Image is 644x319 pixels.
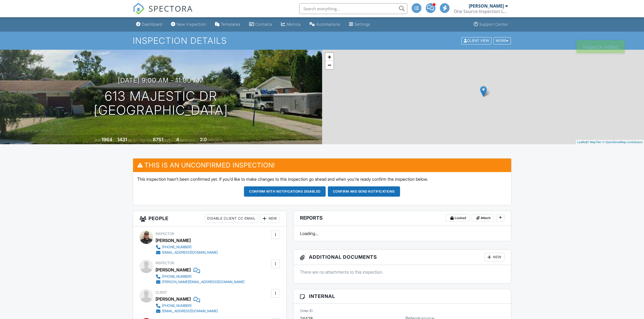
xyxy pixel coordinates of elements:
[137,176,507,182] p: This inspection hasn't been confirmed yet. If you'd like to make changes to this inspection go ah...
[153,137,163,142] div: 8751
[471,19,510,29] a: Support Center
[162,280,245,284] div: [PERSON_NAME][EMAIL_ADDRESS][DOMAIN_NAME]
[141,138,152,142] span: Lot Size
[300,269,505,275] p: There are no attachments to this inspection.
[95,138,101,142] span: Built
[300,308,313,313] label: Order ID
[602,140,643,144] a: © OpenStreetMap contributors
[101,137,112,142] div: 1964
[299,3,407,14] input: Search everything...
[133,211,286,226] h3: People
[293,289,511,303] h3: Internal
[156,261,174,265] span: Inspector
[133,3,145,15] img: The Best Home Inspection Software - Spectora
[307,19,342,29] a: Automations (Advanced)
[207,138,223,142] span: bathrooms
[355,22,370,26] div: Settings
[177,22,206,26] div: New Inspection
[164,138,171,142] span: sq.ft.
[454,9,508,14] div: One Source Inspection LLC
[279,19,303,29] a: Metrics
[325,61,333,69] a: Zoom out
[205,214,258,223] div: Disable Client CC Email
[162,304,191,308] div: [PHONE_NUMBER]
[156,266,191,274] div: [PERSON_NAME]
[287,22,301,26] div: Metrics
[328,186,400,197] button: Confirm and send notifications
[247,19,275,29] a: Contacts
[347,19,372,29] a: Settings
[316,22,340,26] div: Automations
[156,244,218,250] a: [PHONE_NUMBER]
[156,308,218,314] a: [EMAIL_ADDRESS][DOMAIN_NAME]
[156,290,167,294] span: Client
[133,159,511,172] h3: This is an Unconfirmed Inspection!
[587,140,602,144] a: © MapTiler
[200,137,207,142] div: 2.0
[162,250,218,255] div: [EMAIL_ADDRESS][DOMAIN_NAME]
[156,274,245,279] a: [PHONE_NUMBER]
[260,214,280,223] div: New
[576,140,644,145] div: |
[162,309,218,313] div: [EMAIL_ADDRESS][DOMAIN_NAME]
[493,37,511,44] div: More
[94,89,228,118] h1: 613 Majestic Dr [GEOGRAPHIC_DATA]
[128,138,136,142] span: sq. ft.
[293,250,511,265] h3: Additional Documents
[461,38,493,42] a: Client View
[485,253,504,261] div: New
[169,19,209,29] a: New Inspection
[156,303,218,308] a: [PHONE_NUMBER]
[142,22,162,26] div: Dashboard
[162,274,191,279] div: [PHONE_NUMBER]
[576,40,625,53] div: Inspector Added
[133,36,511,45] h1: Inspection Details
[221,22,240,26] div: Templates
[213,19,243,29] a: Templates
[156,295,191,303] div: [PERSON_NAME]
[156,232,174,236] span: Inspector
[469,3,504,9] div: [PERSON_NAME]
[255,22,272,26] div: Contacts
[118,77,204,84] h3: [DATE] 9:00 am - 11:00 am
[461,37,491,44] div: Client View
[479,22,508,26] div: Support Center
[134,19,164,29] a: Dashboard
[162,245,191,249] div: [PHONE_NUMBER]
[156,236,191,244] div: [PERSON_NAME]
[176,137,179,142] div: 4
[117,137,127,142] div: 1431
[325,53,333,61] a: Zoom in
[156,279,245,285] a: [PERSON_NAME][EMAIL_ADDRESS][DOMAIN_NAME]
[133,7,193,19] a: SPECTORA
[180,138,195,142] span: bedrooms
[148,3,193,14] span: SPECTORA
[244,186,326,197] button: Confirm with notifications disabled
[156,250,218,255] a: [EMAIL_ADDRESS][DOMAIN_NAME]
[577,140,586,144] a: Leaflet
